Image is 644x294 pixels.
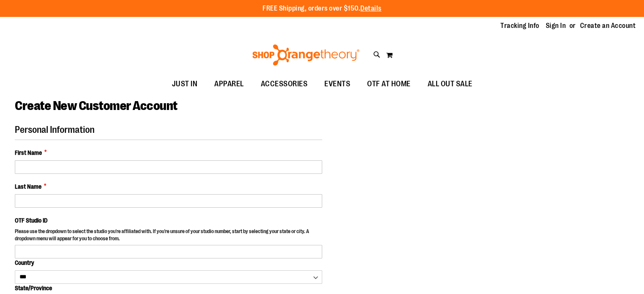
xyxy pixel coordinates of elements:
span: APPAREL [214,74,244,93]
img: Shop Orangetheory [251,44,361,66]
span: First Name [15,148,42,157]
a: Tracking Info [500,21,539,30]
a: Create an Account [580,21,636,30]
span: ACCESSORIES [261,74,308,93]
span: EVENTS [324,74,350,93]
span: Country [15,259,34,266]
span: Personal Information [15,124,94,135]
p: FREE Shipping, orders over $150. [263,4,381,14]
span: Last Name [15,182,41,191]
span: OTF Studio ID [15,217,47,224]
a: Details [360,5,381,12]
span: OTF AT HOME [367,74,411,93]
span: JUST IN [172,74,198,93]
span: State/Province [15,285,52,291]
span: Create New Customer Account [15,99,177,113]
p: Please use the dropdown to select the studio you're affiliated with. If you're unsure of your stu... [15,228,322,245]
a: Sign In [546,21,566,30]
span: ALL OUT SALE [428,74,473,93]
